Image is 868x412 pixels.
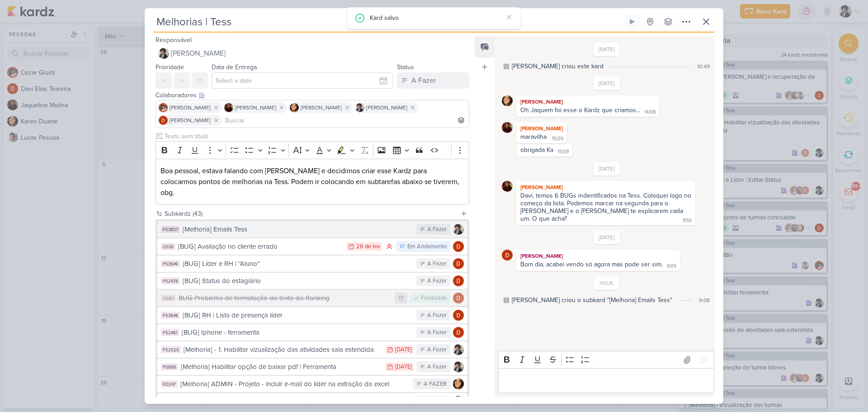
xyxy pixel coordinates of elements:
img: Pedro Luahn Simões [453,361,464,372]
div: A Fazer [427,225,447,234]
img: Jaqueline Molina [502,122,513,133]
div: PS3649 [161,260,180,267]
img: Davi Elias Teixeira [453,275,464,286]
img: Davi Elias Teixeira [453,293,464,303]
button: [PERSON_NAME] [156,45,469,62]
div: Finalizado [421,294,447,303]
div: obrigada Ka [520,146,553,154]
div: 26 de fev [356,244,380,250]
span: [PERSON_NAME] [235,104,276,112]
div: BUG Problema de formatação do texto do Ranking [179,293,390,303]
div: PS3648 [161,312,180,319]
img: Davi Elias Teixeira [453,258,464,269]
img: Pedro Luahn Simões [355,103,364,112]
div: [Melhoria] - Vizualização das turmas [180,396,412,407]
div: 9:55 [683,217,692,224]
div: [BUG] Avaliação no cliente errado [178,242,342,252]
div: Pedro Luahn criou este kard [512,62,604,71]
input: Texto sem título [163,132,469,141]
div: 15:09 [557,148,569,156]
input: Select a date [212,72,393,89]
img: Pedro Luahn Simões [158,48,169,59]
div: [BUG] Status do estagiário [183,276,412,286]
button: PS2020 [Melhoria] - 1. Habilitar vizualização das atividades sala estendida [DATE] A Fazer [157,341,467,358]
div: 10:49 [697,62,710,71]
div: [BUG] Iphone - ferramenta [182,327,412,338]
div: [PERSON_NAME] [518,124,565,133]
div: [PERSON_NAME] [518,183,693,192]
div: A Fazer [427,260,447,269]
div: Editor editing area: main [498,368,714,393]
div: 9:05 [667,263,676,270]
label: Data de Entrega [212,63,257,71]
img: Karen Duarte [290,103,299,112]
input: Kard Sem Título [154,14,622,30]
div: A Fazer [427,328,447,337]
div: [Melhoria] Emails Tess [183,224,412,235]
img: Davi Elias Teixeira [453,310,464,321]
div: A Fazer [427,311,447,320]
img: Pedro Luahn Simões [453,396,464,407]
span: [PERSON_NAME] [366,104,407,112]
img: Pedro Luahn Simões [453,224,464,235]
button: PS2478 [BUG] Status do estagiário A Fazer [157,273,467,289]
button: PS3649 {BUG] Líder e RH | ''Aluno'' A Fazer [157,256,467,272]
div: 9:08 [699,296,710,304]
div: maravilha [520,133,547,141]
div: [Melhoria] - 1. Habilitar vizualização das atividades sala estendida [184,345,381,355]
img: Davi Elias Teixeira [502,250,513,260]
div: [BUG] RH | Lista de presença líder [183,310,412,321]
div: [Melhoria] Habilitar opção de baixar pdf | Ferramenta [181,362,381,372]
img: Davi Elias Teixeira [453,327,464,338]
button: PS3807 [Melhoria] Emails Tess A Fazer [157,221,467,237]
button: CG30 [BUG] Avaliação no cliente errado 26 de fev Em Andamento [157,238,467,255]
div: Bom dia, acabei vendo só agora mas pode ser sim. [520,260,663,268]
span: [PERSON_NAME] [170,116,211,124]
img: Karen Duarte [453,379,464,389]
button: KD247 [Melhoria] ADMIN - Projeto - incluir e-mail do líder na extração do excel A FAZER [157,376,467,392]
img: Davi Elias Teixeira [453,241,464,252]
img: Jaqueline Molina [502,181,513,192]
div: Ligar relógio [628,18,636,25]
div: Pedro Luahn criou o subkard "[Melhoria] Emails Tess" [512,295,672,305]
button: PS3648 [BUG] RH | Lista de presença líder A Fazer [157,307,467,323]
img: Cezar Giusti [159,103,168,112]
span: [PERSON_NAME] [301,104,342,112]
div: Este log é visível à todos no kard [504,298,509,303]
div: Este log é visível à todos no kard [504,64,509,69]
input: Buscar [223,115,467,126]
button: CG80 BUG Problema de formatação do texto do Ranking Finalizado [157,290,467,306]
label: Prioridade [156,63,184,71]
div: Kard salvo [370,13,503,23]
button: PS2481 [BUG] Iphone - ferramenta A Fazer [157,324,467,341]
div: CG80 [161,294,176,302]
div: Prioridade Alta [385,242,394,251]
div: Subkardz (43) [165,209,457,218]
div: [Melhoria] ADMIN - Projeto - incluir e-mail do líder na extração do excel [180,379,408,389]
div: [DATE] [395,347,412,353]
div: Davi, temos 6 BUGs indentificados na Tess. Coloquei logo no começo da lista. Podemos marcar na se... [520,192,693,223]
span: [PERSON_NAME] [171,48,226,59]
div: A Fazer [427,363,447,372]
div: 15:09 [552,135,563,142]
div: [PERSON_NAME] [518,251,678,260]
img: Jaqueline Molina [224,103,233,112]
img: Karen Duarte [502,95,513,106]
div: Colaboradores [156,90,469,100]
div: Editor toolbar [498,351,714,369]
div: {BUG] Líder e RH | ''Aluno'' [183,259,412,269]
div: A Fazer [427,346,447,355]
img: Davi Elias Teixeira [159,116,168,125]
div: PS2020 [161,346,181,353]
button: A Fazer [397,72,469,89]
label: Responsável [156,36,192,44]
div: A FAZER [424,380,447,389]
div: Editor toolbar [156,141,469,159]
div: Oh Jaquem foi esse o Kardz que criamos... [520,106,640,114]
button: [Melhoria] - Vizualização das turmas [157,393,467,409]
div: CG30 [161,243,175,250]
div: PS2478 [161,277,180,284]
p: Boa pessoal, estava falando com [PERSON_NAME] e decidimos criar esse Kardz para colocarmos pontos... [160,166,464,198]
div: Em Andamento [407,242,447,251]
button: PS686 [Melhoria] Habilitar opção de baixar pdf | Ferramenta [DATE] A Fazer [157,359,467,375]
